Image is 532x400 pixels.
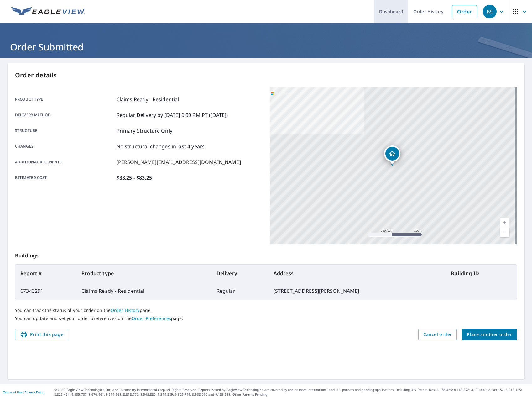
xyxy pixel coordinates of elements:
[76,265,211,282] th: Product type
[3,390,23,394] a: Terms of Use
[452,5,477,18] a: Order
[15,316,517,321] p: You can update and set your order preferences on the page.
[117,111,228,119] p: Regular Delivery by [DATE] 6:00 PM PT ([DATE])
[117,127,172,134] p: Primary Structure Only
[117,96,179,103] p: Claims Ready - Residential
[54,387,529,397] p: © 2025 Eagle View Technologies, Inc. and Pictometry International Corp. All Rights Reserved. Repo...
[20,331,63,339] span: Print this page
[384,145,400,165] div: Dropped pin, building 1, Residential property, 12120 Johnny Weismuller Ln Austin, TX 78748
[76,282,211,300] td: Claims Ready - Residential
[15,244,517,264] p: Buildings
[269,282,446,300] td: [STREET_ADDRESS][PERSON_NAME]
[117,174,152,182] p: $33.25 - $83.25
[117,158,241,166] p: [PERSON_NAME][EMAIL_ADDRESS][DOMAIN_NAME]
[117,143,205,150] p: No structural changes in last 4 years
[15,71,517,80] p: Order details
[15,158,114,166] p: Additional recipients
[500,227,509,237] a: Current Level 17, Zoom Out
[15,174,114,182] p: Estimated cost
[11,7,85,16] img: EV Logo
[15,111,114,119] p: Delivery method
[483,5,497,18] div: BS
[423,331,452,339] span: Cancel order
[211,282,269,300] td: Regular
[500,218,509,227] a: Current Level 17, Zoom In
[15,127,114,134] p: Structure
[15,308,517,313] p: You can track the status of your order on the page.
[211,265,269,282] th: Delivery
[3,390,45,394] p: |
[24,390,45,394] a: Privacy Policy
[269,265,446,282] th: Address
[467,331,512,339] span: Place another order
[15,329,68,340] button: Print this page
[8,40,524,53] h1: Order Submitted
[418,329,457,340] button: Cancel order
[132,315,171,321] a: Order Preferences
[15,265,76,282] th: Report #
[15,96,114,103] p: Product type
[15,282,76,300] td: 67343291
[111,307,140,313] a: Order History
[462,329,517,340] button: Place another order
[15,143,114,150] p: Changes
[446,265,517,282] th: Building ID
